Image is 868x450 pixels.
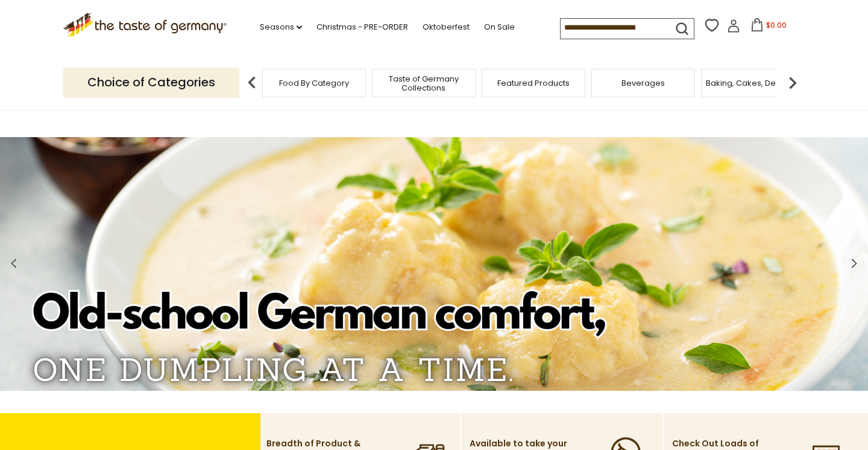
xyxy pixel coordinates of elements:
[706,79,799,88] a: Baking, Cakes, Desserts
[484,21,515,34] a: On Sale
[376,74,472,92] a: Taste of Germany Collections
[497,79,570,88] a: Featured Products
[63,68,239,97] p: Choice of Categories
[621,79,665,88] a: Beverages
[423,21,470,34] a: Oktoberfest
[743,18,794,36] button: $0.00
[240,71,264,95] img: previous arrow
[279,79,349,88] a: Food By Category
[766,20,787,30] span: $0.00
[316,21,408,34] a: Christmas - PRE-ORDER
[781,71,805,95] img: next arrow
[260,21,302,34] a: Seasons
